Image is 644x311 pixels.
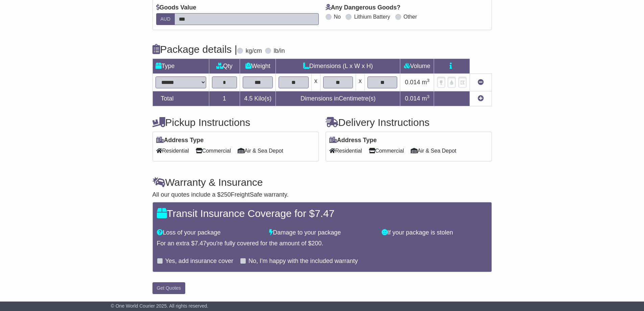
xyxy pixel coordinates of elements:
a: Add new item [478,95,484,102]
span: 7.47 [315,208,334,219]
a: Remove this item [478,79,484,86]
div: Loss of your package [153,229,266,237]
div: If your package is stolen [378,229,491,237]
td: Kilo(s) [240,91,276,106]
h4: Warranty & Insurance [152,177,492,188]
span: 0.014 [405,95,420,102]
h4: Transit Insurance Coverage for $ [157,208,487,219]
span: 0.014 [405,79,420,86]
td: x [311,73,320,91]
div: All our quotes include a $ FreightSafe warranty. [152,191,492,199]
label: kg/cm [245,47,262,55]
span: m [422,95,430,102]
span: Air & Sea Depot [238,146,283,156]
span: m [422,79,430,86]
span: © One World Courier 2025. All rights reserved. [111,303,209,309]
td: Type [152,59,209,73]
td: Dimensions (L x W x H) [276,59,400,73]
td: Total [152,91,209,106]
span: Air & Sea Depot [411,146,456,156]
label: lb/in [273,47,285,55]
td: x [356,73,365,91]
sup: 3 [427,78,430,83]
td: Dimensions in Centimetre(s) [276,91,400,106]
span: 200 [311,240,321,247]
span: 250 [221,191,231,198]
button: Get Quotes [152,282,186,294]
span: 7.47 [195,240,207,247]
h4: Package details | [152,44,237,55]
h4: Delivery Instructions [326,117,492,128]
div: Damage to your package [266,229,378,237]
td: Qty [209,59,240,73]
label: Goods Value [156,4,196,12]
div: For an extra $ you're fully covered for the amount of $ . [157,240,487,247]
label: No, I'm happy with the included warranty [248,258,358,265]
label: Address Type [156,137,204,144]
span: Commercial [369,146,404,156]
label: Yes, add insurance cover [165,258,233,265]
h4: Pickup Instructions [152,117,319,128]
label: Other [404,14,417,20]
label: Lithium Battery [354,14,390,20]
label: No [334,14,341,20]
td: Volume [400,59,434,73]
span: Residential [329,146,362,156]
label: AUD [156,13,175,25]
label: Address Type [329,137,377,144]
td: Weight [240,59,276,73]
span: 4.5 [244,95,253,102]
sup: 3 [427,94,430,99]
label: Any Dangerous Goods? [326,4,401,12]
span: Residential [156,146,189,156]
td: 1 [209,91,240,106]
span: Commercial [196,146,231,156]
